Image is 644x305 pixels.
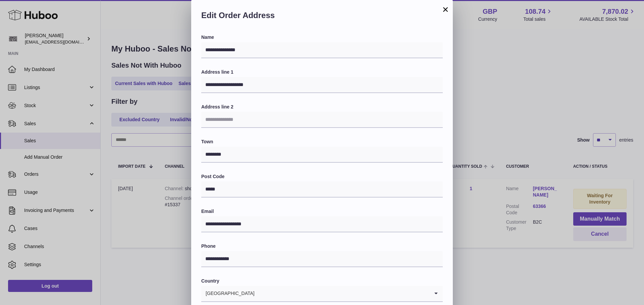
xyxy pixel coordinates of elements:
[201,34,443,41] label: Name
[441,5,449,13] button: ×
[201,243,443,249] label: Phone
[201,208,443,215] label: Email
[201,10,443,24] h2: Edit Order Address
[201,104,443,110] label: Address line 2
[201,286,443,302] div: Search for option
[201,139,443,145] label: Town
[201,173,443,180] label: Post Code
[255,286,429,301] input: Search for option
[201,286,255,301] span: [GEOGRAPHIC_DATA]
[201,278,443,284] label: Country
[201,69,443,75] label: Address line 1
